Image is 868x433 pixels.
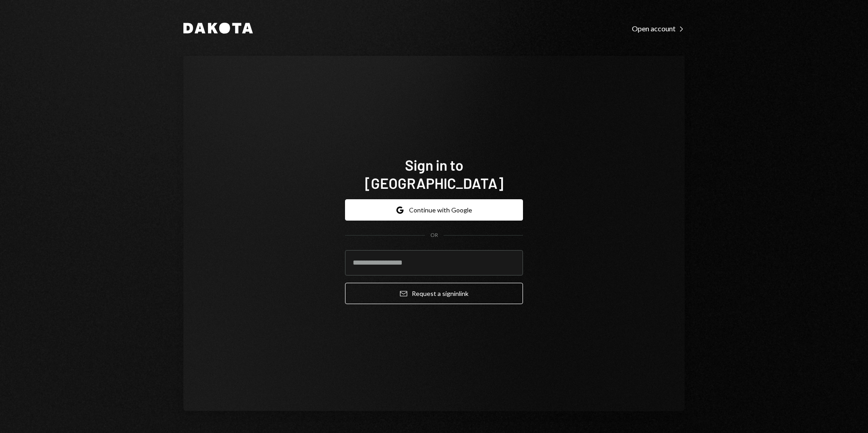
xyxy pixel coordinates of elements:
[345,283,523,304] button: Request a signinlink
[430,231,438,239] div: OR
[345,156,523,192] h1: Sign in to [GEOGRAPHIC_DATA]
[632,24,685,33] div: Open account
[632,23,685,33] a: Open account
[345,199,523,221] button: Continue with Google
